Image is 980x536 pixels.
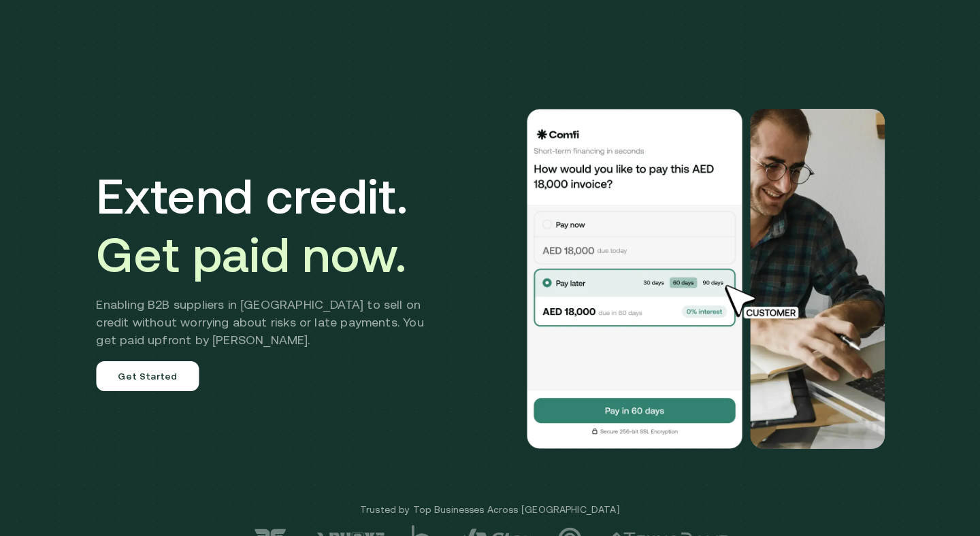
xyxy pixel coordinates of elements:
img: Would you like to pay this AED 18,000.00 invoice? [750,109,885,449]
span: Get paid now. [96,227,406,282]
img: Would you like to pay this AED 18,000.00 invoice? [526,109,744,449]
img: cursor [715,283,814,321]
h2: Enabling B2B suppliers in [GEOGRAPHIC_DATA] to sell on credit without worrying about risks or lat... [96,296,444,349]
h1: Extend credit. [96,167,444,284]
a: Get Started [96,361,199,391]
